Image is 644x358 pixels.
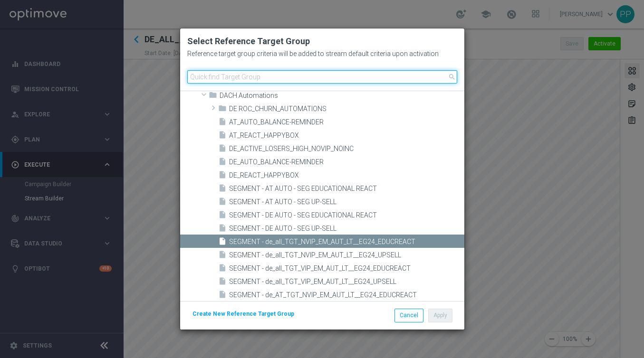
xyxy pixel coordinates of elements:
[229,251,464,259] span: SEGMENT - de_all_TGT_NVIP_EM_AUT_LT__EG24_UPSELL
[218,144,227,155] i: insert_drive_file
[187,50,439,57] h2: Reference target group criteria will be added to stream default criteria upon activation
[229,211,464,219] span: SEGMENT - DE AUTO - SEG EDUCATIONAL REACT
[229,238,464,246] span: SEGMENT - de_all_TGT_NVIP_EM_AUT_LT__EG24_EDUCREACT
[192,311,294,317] span: Create New Reference Target Group
[218,250,227,261] i: insert_drive_file
[192,309,295,319] button: Create New Reference Target Group
[220,92,464,100] span: DACH Automations
[218,117,227,128] i: insert_drive_file
[218,184,227,195] i: insert_drive_file
[218,157,227,168] i: insert_drive_file
[229,118,464,126] span: AT_AUTO_BALANCE-REMINDER
[229,171,464,179] span: DE_REACT_HAPPYBOX
[448,73,456,81] span: search
[218,237,227,248] i: insert_drive_file
[229,198,464,206] span: SEGMENT - AT AUTO - SEG UP-SELL
[229,278,464,286] span: SEGMENT - de_all_TGT_VIP_EM_AUT_LT__EG24_UPSELL
[218,224,227,235] i: insert_drive_file
[218,290,227,301] i: insert_drive_file
[229,132,464,140] span: AT_REACT_HAPPYBOX
[218,104,227,115] i: folder
[218,170,227,181] i: insert_drive_file
[209,91,217,102] i: folder
[229,145,464,153] span: DE_ACTIVE_LOSERS_HIGH_NOVIP_NOINC
[218,277,227,288] i: insert_drive_file
[229,225,464,233] span: SEGMENT - DE AUTO - SEG UP-SELL
[218,131,227,141] i: insert_drive_file
[229,105,464,113] span: DE ROC_CHURN_AUTOMATIONS
[218,264,227,274] i: insert_drive_file
[229,291,464,299] span: SEGMENT - de_AT_TGT_NVIP_EM_AUT_LT__EG24_EDUCREACT
[428,309,452,322] button: Apply
[187,70,457,84] input: Quick find Target Group
[394,309,423,322] button: Cancel
[187,36,457,47] h2: Select Reference Target Group
[229,264,464,273] span: SEGMENT - de_all_TGT_VIP_EM_AUT_LT__EG24_EDUCREACT
[218,197,227,208] i: insert_drive_file
[229,158,464,166] span: DE_AUTO_BALANCE-REMINDER
[218,210,227,221] i: insert_drive_file
[229,185,464,193] span: SEGMENT - AT AUTO - SEG EDUCATIONAL REACT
